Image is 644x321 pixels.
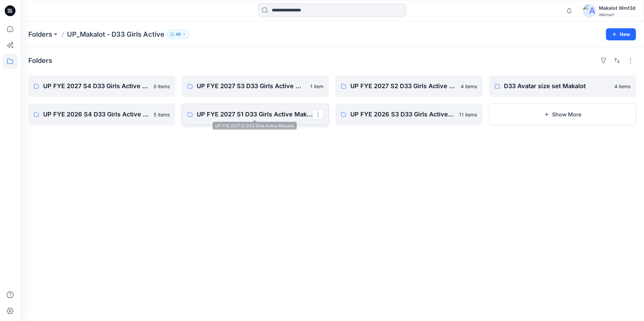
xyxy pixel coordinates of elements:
a: UP FYE 2026 S4 D33 Girls Active Makalot5 items [28,104,175,125]
p: 11 items [459,111,477,118]
p: UP FYE 2027 S2 D33 Girls Active Makalot [350,81,457,91]
p: UP_Makalot - D33 Girls Active [67,30,164,39]
p: UP FYE 2027 S3 D33 Girls Active Makalot [197,81,306,91]
button: 48 [167,30,189,39]
h4: Folders [28,57,52,65]
p: 5 items [154,111,170,118]
a: UP FYE 2027 S4 D33 Girls Active Makalot0 items [28,75,175,97]
div: Walmart [599,12,636,17]
p: 4 items [461,83,477,90]
p: UP FYE 2027 S4 D33 Girls Active Makalot [43,81,150,91]
a: UP FYE 2027 S3 D33 Girls Active Makalot1 item [182,75,329,97]
button: New [606,28,636,40]
p: 48 [175,31,181,38]
a: D33 Avatar size set Makalot4 items [489,75,636,97]
p: 0 items [154,83,170,90]
div: Makalot Wmt3d [599,4,636,12]
a: UP FYE 2026 S3 D33 Girls Active Makalot11 items [335,104,482,125]
button: Show More [489,104,636,125]
a: UP FYE 2027 S2 D33 Girls Active Makalot4 items [335,75,482,97]
a: Folders [28,30,52,39]
a: UP FYE 2027 S1 D33 Girls Active Makalot [182,104,329,125]
p: 1 item [310,83,323,90]
p: D33 Avatar size set Makalot [504,81,610,91]
img: avatar [583,4,596,17]
p: UP FYE 2027 S1 D33 Girls Active Makalot [197,110,313,119]
p: 4 items [614,83,631,90]
p: UP FYE 2026 S3 D33 Girls Active Makalot [350,110,455,119]
p: UP FYE 2026 S4 D33 Girls Active Makalot [43,110,150,119]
